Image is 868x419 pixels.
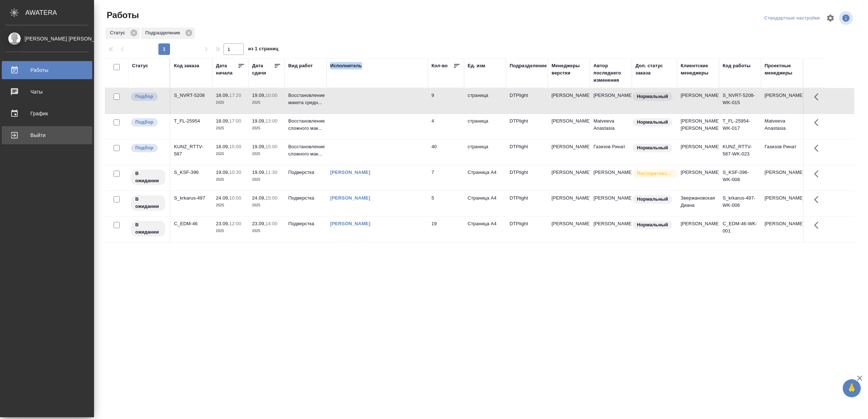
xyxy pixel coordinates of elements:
div: График [5,108,89,119]
td: DTPlight [506,114,548,139]
div: Можно подбирать исполнителей [130,92,166,102]
p: 2025 [252,176,281,183]
p: 19.09, [252,118,265,124]
p: 2025 [252,99,281,106]
button: 🙏 [843,379,861,397]
td: DTPlight [506,217,548,242]
a: [PERSON_NAME] [330,221,370,226]
p: 12:00 [229,221,241,226]
p: 19.09, [252,93,265,98]
p: Подверстка [288,194,323,202]
div: Дата начала [216,62,238,77]
p: 15:00 [229,144,241,149]
td: [PERSON_NAME] [590,88,632,114]
p: 2025 [216,176,245,183]
p: 2025 [216,125,245,132]
button: Здесь прячутся важные кнопки [810,165,827,183]
span: Настроить таблицу [822,9,839,27]
p: 2025 [252,125,281,132]
div: AWATERA [25,5,94,20]
a: Чаты [2,83,92,101]
td: Страница А4 [464,191,506,216]
div: Статус [106,27,140,39]
p: 19.09, [252,144,265,149]
p: 2025 [216,202,245,209]
button: Здесь прячутся важные кнопки [810,191,827,208]
td: страница [464,114,506,139]
td: [PERSON_NAME] [761,88,803,114]
div: Выйти [5,130,89,141]
p: 2025 [252,202,281,209]
p: Подбор [135,144,153,151]
p: 11:30 [265,170,277,175]
p: 24.09, [252,195,265,201]
p: Нормальный [637,144,668,151]
p: Подбор [135,119,153,126]
td: 4 [428,114,464,139]
button: Здесь прячутся важные кнопки [810,217,827,234]
div: Ед. изм [468,62,485,69]
td: 40 [428,140,464,165]
td: Газизов Ринат [761,140,803,165]
p: [PERSON_NAME] [552,117,586,125]
p: 13:00 [265,118,277,124]
p: Нормальный [637,221,668,228]
td: [PERSON_NAME] [590,191,632,216]
a: Выйти [2,126,92,144]
td: [PERSON_NAME] [761,217,803,242]
td: [PERSON_NAME] [677,140,719,165]
div: Кол-во [431,62,448,69]
p: 10:00 [229,195,241,201]
p: [PERSON_NAME] [552,194,586,202]
td: Matveeva Anastasia [761,114,803,139]
div: Работы [5,65,89,76]
td: 9 [428,88,464,114]
div: split button [762,13,822,24]
td: [PERSON_NAME] [761,165,803,191]
p: Подбор [135,93,153,100]
p: 2025 [216,150,245,158]
span: 🙏 [846,381,858,396]
p: Нормальный [637,119,668,126]
td: DTPlight [506,165,548,191]
td: [PERSON_NAME] [761,191,803,216]
div: Можно подбирать исполнителей [130,117,166,127]
div: S_krkarus-497 [174,194,209,202]
div: Статус [132,62,148,69]
td: 19 [428,217,464,242]
div: Подразделение [141,27,195,39]
td: [PERSON_NAME] [677,217,719,242]
div: Исполнитель [330,62,362,69]
div: [PERSON_NAME] [PERSON_NAME] [5,35,89,43]
td: 5 [428,191,464,216]
p: 23.09, [216,221,229,226]
div: Исполнитель назначен, приступать к работе пока рано [130,220,166,237]
td: страница [464,88,506,114]
button: Здесь прячутся важные кнопки [810,114,827,131]
div: Чаты [5,86,89,97]
p: 18.09, [216,118,229,124]
span: Работы [105,9,139,21]
p: Постпретензионный [637,170,673,177]
p: 10:30 [229,170,241,175]
div: Менеджеры верстки [552,62,586,77]
p: [PERSON_NAME] [552,169,586,176]
p: 2025 [252,150,281,158]
button: Здесь прячутся важные кнопки [810,140,827,157]
a: [PERSON_NAME] [330,170,370,175]
div: C_EDM-46 [174,220,209,227]
div: Подразделение [510,62,547,69]
p: 24.09, [216,195,229,201]
td: DTPlight [506,88,548,114]
p: В ожидании [135,221,161,236]
p: 10:00 [265,93,277,98]
div: Исполнитель назначен, приступать к работе пока рано [130,194,166,211]
td: Matveeva Anastasia [590,114,632,139]
p: 18.09, [216,144,229,149]
div: Дата сдачи [252,62,274,77]
div: Код работы [723,62,750,69]
td: страница [464,140,506,165]
a: [PERSON_NAME] [330,195,370,201]
p: 2025 [216,227,245,235]
p: В ожидании [135,196,161,210]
